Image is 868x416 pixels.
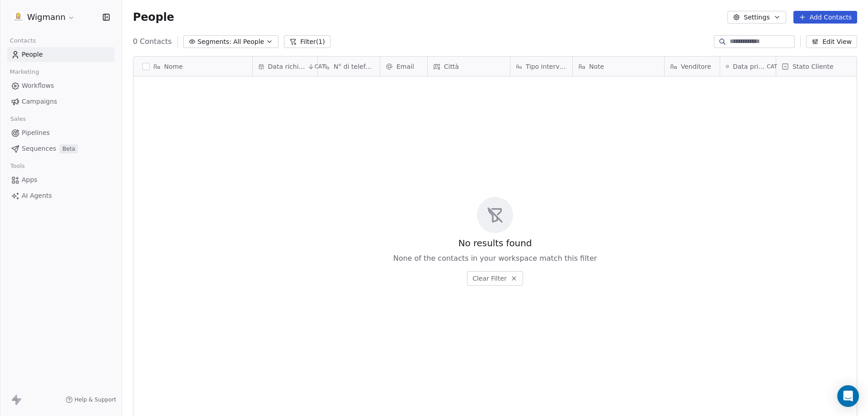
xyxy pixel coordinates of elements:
[22,175,38,185] span: Apps
[7,141,114,156] a: SequencesBeta
[11,10,77,25] button: Wigmann
[13,12,24,23] img: 1630668995401.jpeg
[22,81,54,91] span: Workflows
[268,62,306,71] span: Data richiesta
[22,191,52,201] span: AI Agents
[589,62,604,71] span: Note
[133,77,253,401] div: grid
[6,159,28,173] span: Tools
[806,35,857,48] button: Edit View
[396,62,414,71] span: Email
[793,11,857,24] button: Add Contacts
[66,396,116,403] a: Help & Support
[22,50,43,59] span: People
[393,253,597,264] span: None of the contacts in your workspace match this filter
[776,57,859,76] div: Stato Cliente
[315,63,325,70] span: CAT
[458,237,532,249] span: No results found
[837,385,859,407] div: Open Intercom Messenger
[233,37,264,47] span: All People
[6,65,43,79] span: Marketing
[164,62,183,71] span: Nome
[7,94,114,109] a: Campaigns
[510,57,572,76] div: Tipo intervento
[284,35,330,48] button: Filter(1)
[133,10,174,24] span: People
[380,57,427,76] div: Email
[720,57,776,76] div: Data primo contattoCAT
[428,57,510,76] div: Città
[444,62,459,71] span: Città
[27,11,66,23] span: Wigmann
[7,172,114,187] a: Apps
[6,34,40,48] span: Contacts
[7,47,114,62] a: People
[133,57,252,76] div: Nome
[75,396,116,403] span: Help & Support
[7,125,114,140] a: Pipelines
[7,188,114,203] a: AI Agents
[7,78,114,93] a: Workflows
[727,11,786,24] button: Settings
[665,57,720,76] div: Venditore
[334,62,374,71] span: N° di telefono
[733,62,765,71] span: Data primo contatto
[253,57,317,76] div: Data richiestaCAT
[767,63,777,70] span: CAT
[133,36,172,47] span: 0 Contacts
[22,97,57,106] span: Campaigns
[793,62,834,71] span: Stato Cliente
[526,62,567,71] span: Tipo intervento
[318,57,380,76] div: N° di telefono
[198,37,231,47] span: Segments:
[681,62,711,71] span: Venditore
[467,271,523,286] button: Clear Filter
[22,128,50,138] span: Pipelines
[60,144,78,153] span: Beta
[6,112,30,126] span: Sales
[573,57,664,76] div: Note
[22,144,56,153] span: Sequences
